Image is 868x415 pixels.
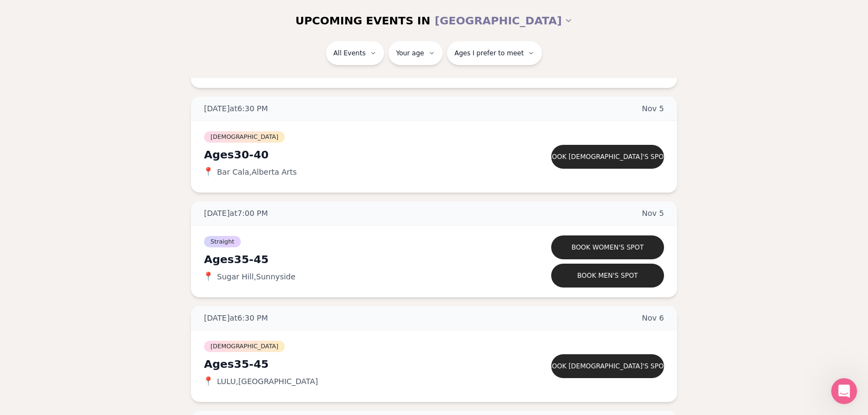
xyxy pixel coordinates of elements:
[551,235,664,259] button: Book women's spot
[551,264,664,288] button: Book men's spot
[455,49,524,58] span: Ages I prefer to meet
[204,147,510,162] div: Ages 30-40
[396,49,424,58] span: Your age
[326,41,384,65] button: All Events
[217,271,296,282] span: Sugar Hill , Sunnyside
[295,13,430,28] span: UPCOMING EVENTS IN
[204,131,285,143] span: [DEMOGRAPHIC_DATA]
[831,378,857,404] iframe: Intercom live chat
[217,167,297,177] span: Bar Cala , Alberta Arts
[204,312,268,323] span: [DATE] at 6:30 PM
[204,272,213,281] span: 📍
[642,312,664,323] span: Nov 6
[447,41,542,65] button: Ages I prefer to meet
[204,208,268,219] span: [DATE] at 7:00 PM
[551,354,664,378] button: Book [DEMOGRAPHIC_DATA]'s spot
[204,103,268,114] span: [DATE] at 6:30 PM
[204,377,213,386] span: 📍
[217,376,318,387] span: LULU , [GEOGRAPHIC_DATA]
[204,236,241,247] span: Straight
[334,49,366,58] span: All Events
[388,41,443,65] button: Your age
[204,168,213,176] span: 📍
[204,341,285,352] span: [DEMOGRAPHIC_DATA]
[642,103,664,114] span: Nov 5
[435,9,572,33] button: [GEOGRAPHIC_DATA]
[204,356,510,372] div: Ages 35-45
[204,252,510,267] div: Ages 35-45
[642,208,664,219] span: Nov 5
[551,145,664,169] button: Book [DEMOGRAPHIC_DATA]'s spot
